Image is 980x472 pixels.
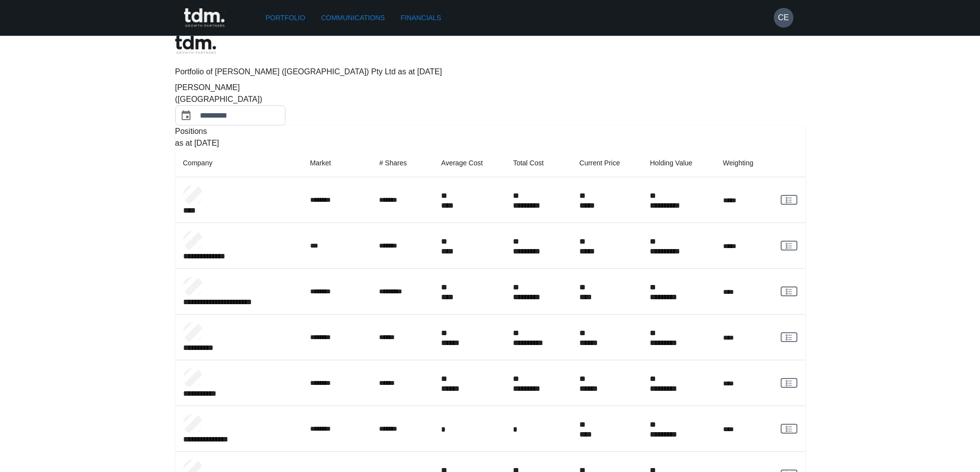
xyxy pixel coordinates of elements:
[175,137,805,149] p: as at [DATE]
[371,149,433,177] th: # Shares
[175,82,323,105] div: [PERSON_NAME] ([GEOGRAPHIC_DATA])
[175,66,805,78] p: Portfolio of [PERSON_NAME] ([GEOGRAPHIC_DATA]) Pty Ltd as at [DATE]
[786,288,791,294] g: rgba(16, 24, 40, 0.6
[571,149,642,177] th: Current Price
[175,126,805,137] p: Positions
[786,334,791,340] g: rgba(16, 24, 40, 0.6
[774,8,793,28] button: CE
[397,9,445,27] a: Financials
[778,12,789,24] h6: CE
[302,149,372,177] th: Market
[505,149,571,177] th: Total Cost
[781,195,797,205] a: View Client Communications
[317,9,389,27] a: Communications
[175,149,302,177] th: Company
[786,426,791,431] g: rgba(16, 24, 40, 0.6
[781,332,797,342] a: View Client Communications
[433,149,505,177] th: Average Cost
[786,380,791,385] g: rgba(16, 24, 40, 0.6
[176,106,196,126] button: Choose date, selected date is Jul 31, 2025
[642,149,715,177] th: Holding Value
[781,286,797,296] a: View Client Communications
[781,424,797,434] a: View Client Communications
[781,378,797,388] a: View Client Communications
[715,149,773,177] th: Weighting
[262,9,310,27] a: Portfolio
[786,243,791,248] g: rgba(16, 24, 40, 0.6
[786,197,791,202] g: rgba(16, 24, 40, 0.6
[781,241,797,251] a: View Client Communications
